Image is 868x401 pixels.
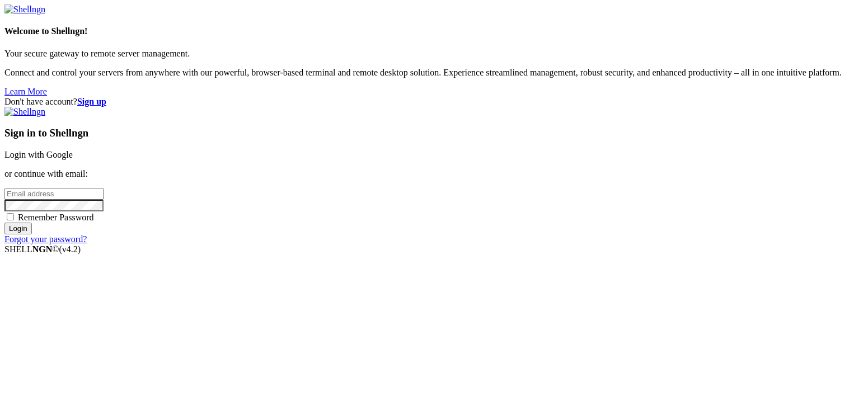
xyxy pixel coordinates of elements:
[4,26,864,36] h4: Welcome to Shellngn!
[32,244,53,254] b: NGN
[18,213,94,222] span: Remember Password
[4,244,81,254] span: SHELL ©
[4,188,104,200] input: Email address
[4,107,45,117] img: Shellngn
[77,97,106,106] a: Sign up
[4,49,864,59] p: Your secure gateway to remote server management.
[4,150,73,159] a: Login with Google
[4,87,47,96] a: Learn More
[4,169,864,179] p: or continue with email:
[4,4,45,15] img: Shellngn
[4,68,864,78] p: Connect and control your servers from anywhere with our powerful, browser-based terminal and remo...
[4,97,864,107] div: Don't have account?
[59,244,81,254] span: 4.2.0
[4,127,864,139] h3: Sign in to Shellngn
[4,234,87,244] a: Forgot your password?
[4,223,32,234] input: Login
[7,213,14,220] input: Remember Password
